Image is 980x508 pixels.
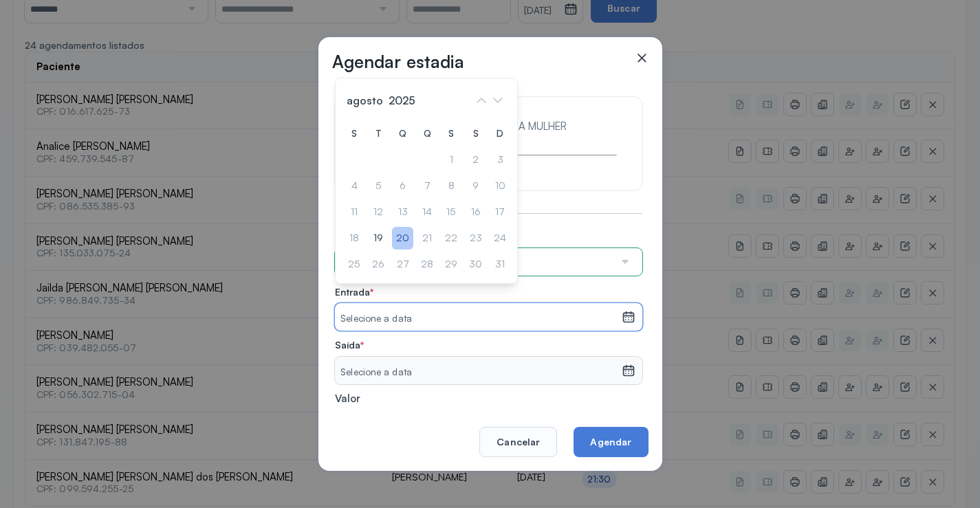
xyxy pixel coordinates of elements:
span: agosto [344,91,386,110]
div: 19 [368,227,389,250]
span: Valor [335,393,360,406]
div: Q [417,122,437,145]
div: D [490,122,510,145]
button: Agendar [574,427,648,457]
span: 2025 [386,91,418,110]
div: S [344,122,364,145]
span: Entrada [335,286,373,298]
button: Cancelar [479,427,557,457]
div: 20 [392,227,413,250]
h3: Agendar estadia [332,51,464,72]
small: Selecione a data [340,312,616,326]
small: Selecione a data [340,366,616,379]
div: S [465,122,486,145]
span: Saída [335,339,364,351]
div: T [368,122,389,145]
div: Q [392,122,413,145]
div: S [441,122,461,145]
